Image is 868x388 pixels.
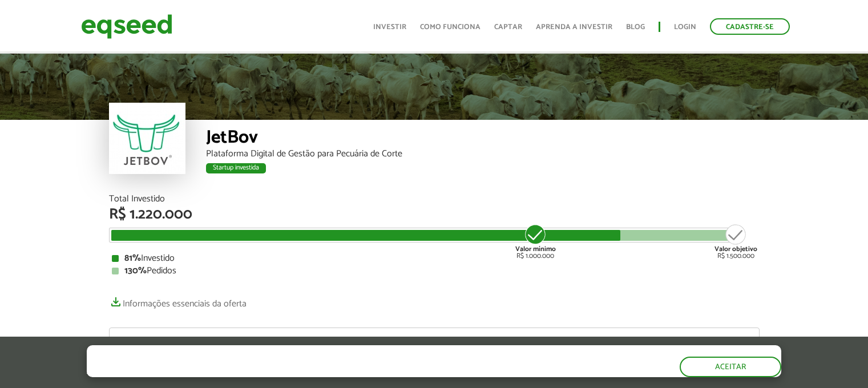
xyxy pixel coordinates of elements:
div: JetBov [206,128,760,149]
div: Startup investida [206,163,266,173]
strong: 130% [124,263,147,278]
a: Informações essenciais da oferta [109,293,247,309]
div: R$ 1.220.000 [109,207,760,222]
a: Aprenda a investir [536,23,612,31]
a: Blog [626,23,645,31]
a: Como funciona [420,23,481,31]
p: Ao clicar em "aceitar", você aceita nossa . [87,366,500,377]
a: Captar [494,23,522,31]
a: Login [674,23,696,31]
div: Investido [112,254,757,263]
a: política de privacidade e de cookies [237,367,369,377]
div: Pedidos [112,266,757,276]
div: Plataforma Digital de Gestão para Pecuária de Corte [206,149,760,159]
a: Investir [373,23,406,31]
strong: Valor objetivo [714,244,757,254]
img: EqSeed [81,11,172,42]
div: R$ 1.000.000 [514,223,557,260]
strong: 81% [124,250,141,266]
button: Aceitar [680,357,781,377]
div: R$ 1.500.000 [714,223,757,260]
div: Total Investido [109,195,760,204]
strong: Valor mínimo [515,244,556,254]
h5: O site da EqSeed utiliza cookies para melhorar sua navegação. [87,345,500,363]
a: Cadastre-se [710,18,790,35]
